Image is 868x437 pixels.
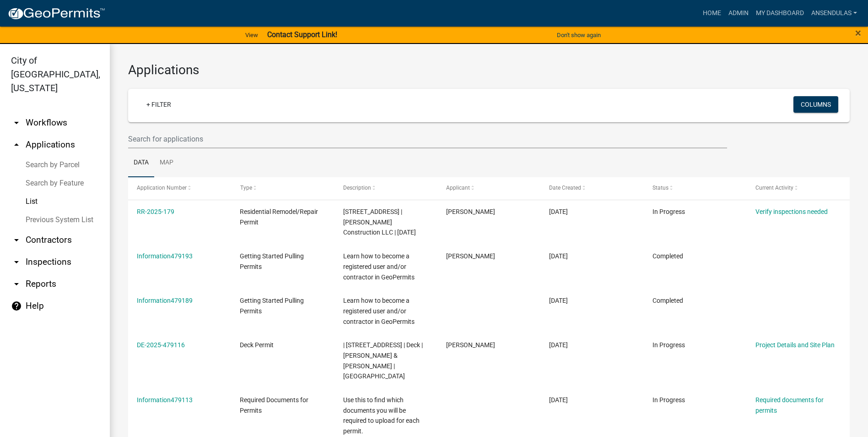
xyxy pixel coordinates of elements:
[137,185,187,191] span: Application Number
[11,117,22,128] i: arrow_drop_down
[549,396,568,404] span: 09/16/2025
[446,185,470,191] span: Applicant
[549,341,568,349] span: 09/16/2025
[343,252,415,281] span: Learn how to become a registered user and/or contractor in GeoPermits
[128,62,850,78] h3: Applications
[240,396,308,414] span: Required Documents for Permits
[540,177,643,199] datatable-header-cell: Date Created
[652,208,685,215] span: In Progress
[808,5,861,22] a: ansendulas
[755,185,793,191] span: Current Activity
[446,252,495,260] span: Casey Lee Domeier
[755,341,835,349] a: Project Details and Site Plan
[137,297,193,304] a: Information479189
[549,185,581,191] span: Date Created
[652,252,683,260] span: Completed
[343,396,420,435] span: Use this to find which documents you will be required to upload for each permit.
[11,257,22,268] i: arrow_drop_down
[549,297,568,304] span: 09/16/2025
[11,279,22,290] i: arrow_drop_down
[343,185,371,191] span: Description
[643,177,746,199] datatable-header-cell: Status
[240,341,274,349] span: Deck Permit
[652,297,683,304] span: Completed
[137,396,193,404] a: Information479113
[154,148,179,178] a: Map
[128,148,154,178] a: Data
[437,177,540,199] datatable-header-cell: Applicant
[334,177,437,199] datatable-header-cell: Description
[343,208,416,236] span: 525 HIGHLAND AVE N | Domeier Construction LLC | 09/16/2025
[652,341,685,349] span: In Progress
[11,300,22,311] i: help
[240,252,304,270] span: Getting Started Pulling Permits
[11,139,22,150] i: arrow_drop_up
[137,341,185,349] a: DE-2025-479116
[755,208,828,215] a: Verify inspections needed
[240,297,304,315] span: Getting Started Pulling Permits
[752,5,808,22] a: My Dashboard
[128,130,727,148] input: Search for applications
[725,5,752,22] a: Admin
[699,5,725,22] a: Home
[553,27,604,43] button: Don't show again
[652,396,685,404] span: In Progress
[793,96,838,113] button: Columns
[446,341,495,349] span: Jeremy Berg
[11,235,22,246] i: arrow_drop_down
[240,185,252,191] span: Type
[267,30,337,39] strong: Contact Support Link!
[855,27,861,38] button: Close
[747,177,850,199] datatable-header-cell: Current Activity
[446,208,495,215] span: Casey Lee Domeier
[755,396,824,414] a: Required documents for permits
[137,208,174,215] a: RR-2025-179
[343,341,423,380] span: | 1420 10TH ST N | Deck | JEREMY M & TRACY A BERG | Design Home Center
[343,297,415,325] span: Learn how to become a registered user and/or contractor in GeoPermits
[231,177,334,199] datatable-header-cell: Type
[855,27,861,39] span: ×
[242,27,262,43] a: View
[139,96,178,113] a: + Filter
[652,185,669,191] span: Status
[128,177,231,199] datatable-header-cell: Application Number
[549,252,568,260] span: 09/16/2025
[549,208,568,215] span: 09/16/2025
[137,252,193,260] a: Information479193
[240,208,318,226] span: Residential Remodel/Repair Permit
